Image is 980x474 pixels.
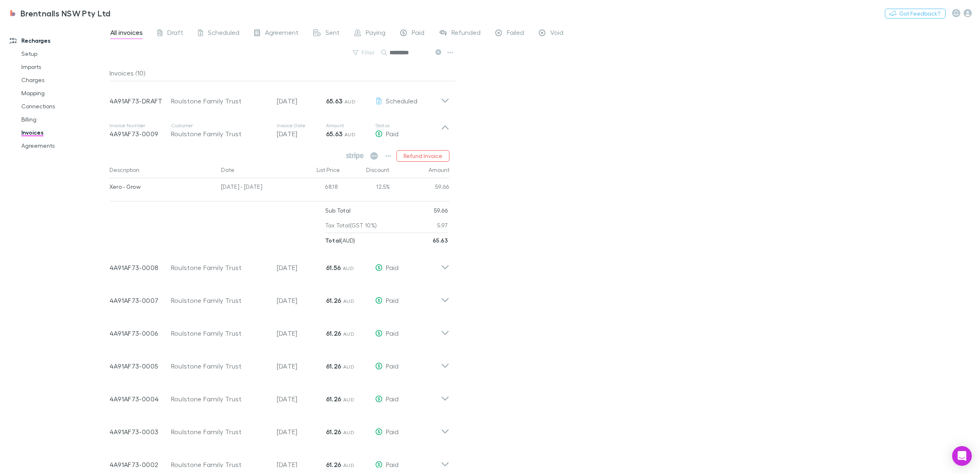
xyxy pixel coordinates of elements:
p: Invoice Number [109,122,171,129]
div: Roulstone Family Trust [171,394,269,404]
span: Paid [386,428,399,435]
div: Roulstone Family Trust [171,295,269,305]
a: Invoices [13,126,116,139]
span: Paid [386,263,399,271]
div: 4A91AF73-0005Roulstone Family Trust[DATE]61.26 AUDPaid [103,346,456,379]
strong: Total [325,237,341,244]
span: Sent [326,28,340,39]
p: 4A91AF73-0006 [109,328,171,338]
p: [DATE] [277,328,326,338]
div: Roulstone Family Trust [171,96,269,106]
p: [DATE] [277,361,326,371]
a: Mapping [13,87,116,100]
strong: 61.26 [326,362,342,370]
span: Paid [386,130,399,137]
a: Billing [13,113,116,126]
a: Setup [13,47,116,60]
h3: Brentnalls NSW Pty Ltd [21,8,111,18]
button: Filter [349,48,380,57]
span: AUD [343,364,354,370]
div: Roulstone Family Trust [171,129,269,139]
p: [DATE] [277,295,326,305]
span: AUD [343,429,354,435]
p: 5.97 [437,218,448,233]
div: 4A91AF73-0007Roulstone Family Trust[DATE]61.26 AUDPaid [103,281,456,314]
p: [DATE] [277,129,326,139]
a: Charges [13,73,116,87]
img: Brentnalls NSW Pty Ltd's Logo [8,8,17,18]
strong: 65.63 [433,237,448,244]
strong: 61.26 [326,460,342,469]
a: Connections [13,100,116,113]
p: 4A91AF73-0007 [109,295,171,305]
div: Xero - Grow [109,178,215,195]
strong: 61.56 [326,263,341,272]
div: 12.5% [341,178,390,198]
span: Paid [386,296,399,304]
a: Imports [13,60,116,73]
p: 4A91AF73-0004 [109,394,171,404]
span: Refunded [451,28,481,39]
div: 4A91AF73-0008Roulstone Family Trust[DATE]61.56 AUDPaid [103,248,456,281]
span: Paid [386,460,399,468]
span: Paid [386,362,399,370]
a: Agreements [13,139,116,152]
div: 4A91AF73-0004Roulstone Family Trust[DATE]61.26 AUDPaid [103,379,456,412]
span: AUD [343,331,354,337]
span: Void [550,28,563,39]
strong: 61.26 [326,428,342,436]
p: [DATE] [277,394,326,404]
p: Invoice Date [277,122,326,129]
span: All invoices [110,28,143,39]
span: AUD [343,396,354,403]
span: Scheduled [208,28,239,39]
span: AUD [343,265,354,271]
p: [DATE] [277,263,326,272]
p: Amount [326,122,375,129]
a: Recharges [2,34,116,47]
span: Scheduled [386,97,417,105]
div: 68.18 [292,178,341,198]
a: Brentnalls NSW Pty Ltd [3,3,116,23]
div: 59.66 [390,178,449,198]
div: 4A91AF73-0006Roulstone Family Trust[DATE]61.26 AUDPaid [103,314,456,346]
p: [DATE] [277,427,326,437]
p: 4A91AF73-0005 [109,361,171,371]
span: AUD [343,298,354,304]
p: [DATE] [277,96,326,106]
div: Roulstone Family Trust [171,328,269,338]
span: Failed [507,28,524,39]
strong: 65.63 [326,97,343,105]
p: 4A91AF73-0002 [109,460,171,469]
p: Sub Total [325,203,351,218]
p: 4A91AF73-0008 [109,263,171,272]
div: 4A91AF73-DRAFTRoulstone Family Trust[DATE]65.63 AUDScheduled [103,81,456,114]
div: Invoice Number4A91AF73-0009CustomerRoulstone Family TrustInvoice Date[DATE]Amount65.63 AUDStatusPaid [103,114,456,147]
span: AUD [344,98,356,105]
div: [DATE] - [DATE] [218,178,292,198]
div: Open Intercom Messenger [952,446,972,466]
span: Agreement [265,28,299,39]
span: Paid [386,329,399,337]
span: AUD [343,462,354,468]
strong: 61.26 [326,329,342,337]
div: 4A91AF73-0003Roulstone Family Trust[DATE]61.26 AUDPaid [103,412,456,445]
strong: 61.26 [326,395,342,403]
span: Paid [386,395,399,403]
strong: 65.63 [326,130,343,138]
span: AUD [344,131,356,137]
p: Customer [171,122,269,129]
p: ( AUD ) [325,233,356,248]
div: Roulstone Family Trust [171,427,269,437]
div: Roulstone Family Trust [171,460,269,469]
strong: 61.26 [326,296,342,305]
p: 4A91AF73-0009 [109,129,171,139]
button: Got Feedback? [885,9,946,18]
span: Draft [167,28,183,39]
p: Status [375,122,441,129]
div: Roulstone Family Trust [171,263,269,272]
p: 4A91AF73-DRAFT [109,96,171,106]
div: Roulstone Family Trust [171,361,269,371]
p: 59.66 [434,203,448,218]
p: 4A91AF73-0003 [109,427,171,437]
